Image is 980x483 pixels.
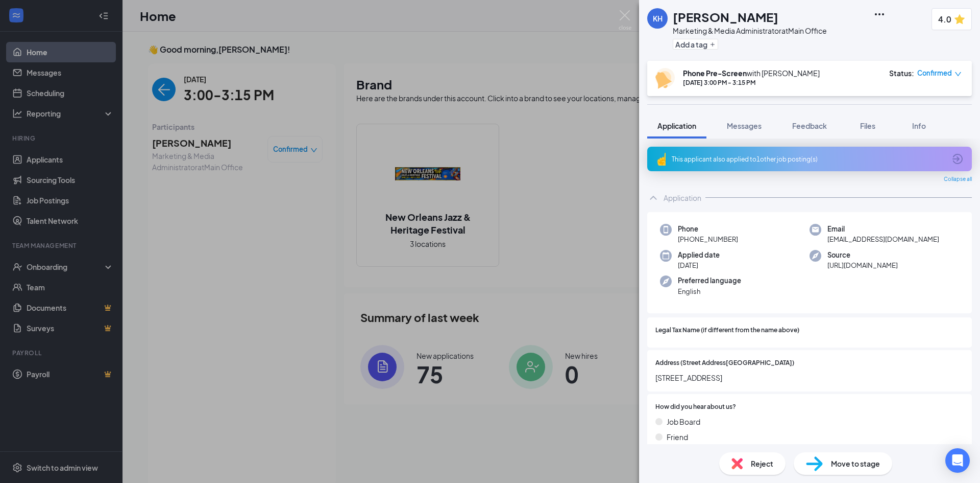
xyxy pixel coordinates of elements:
[873,8,886,20] svg: Ellipses
[678,286,741,296] span: English
[655,402,736,412] span: How did you hear about us?
[792,121,827,130] span: Feedback
[938,13,951,26] span: 4.0
[683,68,820,78] div: with [PERSON_NAME]
[655,372,964,383] span: [STREET_ADDRESS]
[709,41,716,48] svg: Plus
[954,71,962,78] span: down
[664,193,701,203] div: Application
[678,250,720,260] span: Applied date
[831,458,880,469] span: Move to stage
[860,121,875,130] span: Files
[673,26,827,36] div: Marketing & Media Administrator at Main Office
[655,326,799,335] span: Legal Tax Name (if different from the name above)
[678,275,741,286] span: Preferred language
[655,358,794,368] span: Address (Street Address[GEOGRAPHIC_DATA])
[827,234,939,244] span: [EMAIL_ADDRESS][DOMAIN_NAME]
[727,121,762,130] span: Messages
[673,39,718,50] button: PlusAdd a tag
[827,224,939,234] span: Email
[657,121,696,130] span: Application
[672,155,945,164] div: This applicant also applied to 1 other job posting(s)
[678,234,738,244] span: [PHONE_NUMBER]
[889,68,914,78] div: Status :
[917,68,952,78] span: Confirmed
[827,250,898,260] span: Source
[667,416,700,427] span: Job Board
[683,78,820,87] div: [DATE] 3:00 PM - 3:15 PM
[683,68,747,78] b: Phone Pre-Screen
[647,192,659,204] svg: ChevronUp
[678,260,720,270] span: [DATE]
[678,224,738,234] span: Phone
[653,13,663,24] div: KH
[944,175,972,183] span: Collapse all
[667,431,688,443] span: Friend
[673,8,778,26] h1: [PERSON_NAME]
[827,260,898,270] span: [URL][DOMAIN_NAME]
[951,153,964,165] svg: ArrowCircle
[912,121,926,130] span: Info
[945,448,970,473] div: Open Intercom Messenger
[751,458,773,469] span: Reject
